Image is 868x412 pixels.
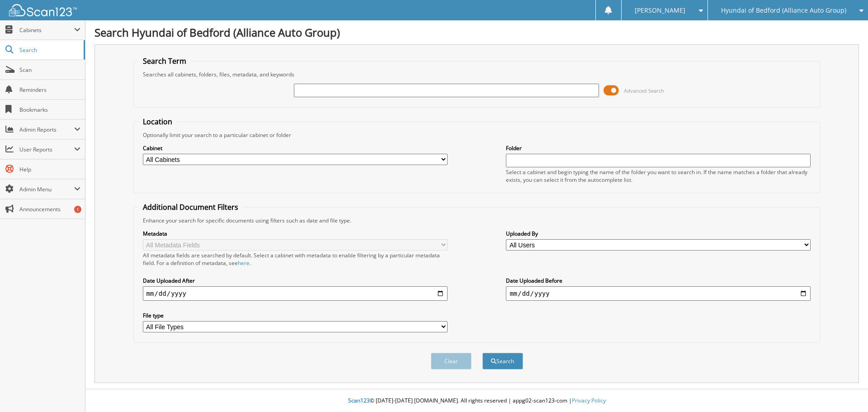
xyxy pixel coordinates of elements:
span: Advanced Search [624,87,664,94]
div: Enhance your search for specific documents using filters such as date and file type. [138,217,816,224]
div: 1 [74,206,81,213]
button: Clear [431,353,472,369]
legend: Additional Document Filters [138,202,243,212]
label: Date Uploaded Before [506,277,811,284]
div: All metadata fields are searched by default. Select a cabinet with metadata to enable filtering b... [143,251,448,267]
label: File type [143,312,448,319]
a: here [238,259,250,267]
span: Help [19,166,80,173]
div: © [DATE]-[DATE] [DOMAIN_NAME]. All rights reserved | appg02-scan123-com | [85,390,868,412]
span: Cabinets [19,26,74,34]
span: [PERSON_NAME] [635,8,685,13]
button: Search [482,353,523,369]
span: Bookmarks [19,106,80,114]
span: Hyundai of Bedford (Alliance Auto Group) [721,8,846,13]
label: Date Uploaded After [143,277,448,284]
span: Scan [19,66,80,74]
div: Select a cabinet and begin typing the name of the folder you want to search in. If the name match... [506,168,811,184]
div: Optionally limit your search to a particular cabinet or folder [138,131,816,139]
label: Cabinet [143,144,448,152]
label: Uploaded By [506,230,811,237]
span: Admin Menu [19,185,74,193]
label: Metadata [143,230,448,237]
span: Admin Reports [19,126,74,133]
input: start [143,286,448,301]
label: Folder [506,144,811,152]
img: scan123-logo-white.svg [9,4,77,16]
span: Search [19,46,79,54]
div: Searches all cabinets, folders, files, metadata, and keywords [138,71,816,78]
span: Scan123 [348,397,370,404]
legend: Search Term [138,56,191,66]
input: end [506,286,811,301]
span: Announcements [19,205,80,213]
span: Reminders [19,86,80,94]
h1: Search Hyundai of Bedford (Alliance Auto Group) [94,25,859,40]
legend: Location [138,117,177,127]
span: User Reports [19,146,74,153]
a: Privacy Policy [572,397,606,404]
